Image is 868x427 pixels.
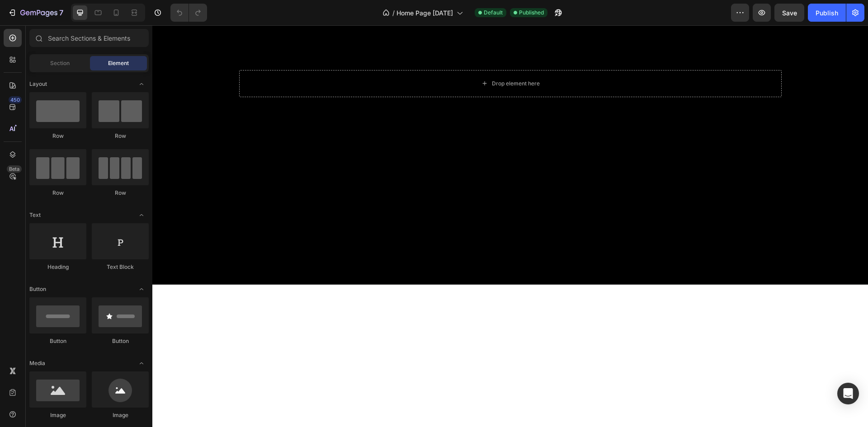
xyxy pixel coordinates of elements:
div: Heading [29,263,86,271]
div: Open Intercom Messenger [837,383,859,404]
span: Toggle open [134,208,149,222]
span: Toggle open [134,77,149,91]
span: Text [29,211,41,219]
button: 7 [4,4,67,22]
input: Search Sections & Elements [29,29,149,47]
div: Drop element here [340,55,387,62]
span: Layout [29,80,47,88]
div: Row [29,189,86,197]
div: Button [29,337,86,345]
div: Row [29,132,86,140]
iframe: Design area [152,25,868,427]
div: Text Block [92,263,149,271]
div: 450 [9,96,22,103]
span: Button [29,285,46,293]
span: Toggle open [134,356,149,371]
div: Row [92,189,149,197]
div: Beta [7,165,22,173]
button: Save [774,4,804,22]
button: Publish [808,4,846,22]
span: Save [782,9,797,17]
span: Media [29,359,45,367]
div: Undo/Redo [170,4,207,22]
div: Image [29,411,86,419]
span: Default [484,9,503,17]
span: Section [50,59,70,67]
span: / [392,8,395,18]
div: Button [92,337,149,345]
span: Published [519,9,544,17]
span: Element [108,59,129,67]
div: Publish [816,8,838,18]
div: Image [92,411,149,419]
p: 7 [59,7,63,18]
span: Home Page [DATE] [396,8,453,18]
div: Row [92,132,149,140]
span: Toggle open [134,282,149,296]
